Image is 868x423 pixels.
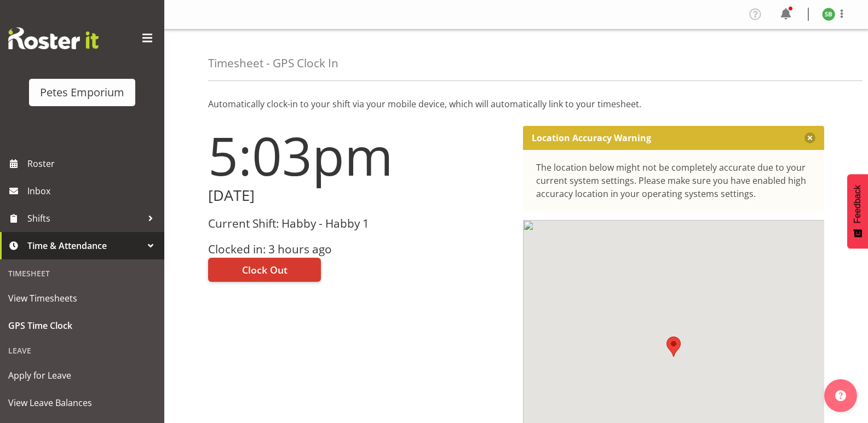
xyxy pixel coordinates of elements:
a: View Leave Balances [3,389,162,416]
a: Apply for Leave [3,362,162,389]
h4: Timesheet - GPS Clock In [208,57,338,69]
div: The location below might not be completely accurate due to your current system settings. Please m... [536,161,812,200]
button: Feedback - Show survey [847,174,868,248]
button: Clock Out [208,258,321,282]
span: GPS Time Clock [8,317,156,334]
div: Petes Emporium [40,84,124,101]
img: help-xxl-2.png [835,390,846,401]
h3: Clocked in: 3 hours ago [208,243,510,256]
a: GPS Time Clock [3,312,162,339]
h1: 5:03pm [208,126,510,185]
span: Inbox [27,183,159,199]
a: View Timesheets [3,285,162,312]
span: Feedback [853,185,863,223]
h3: Current Shift: Habby - Habby 1 [208,217,510,230]
p: Location Accuracy Warning [532,132,651,143]
span: Clock Out [242,263,288,277]
p: Automatically clock-in to your shift via your mobile device, which will automatically link to you... [208,97,824,111]
span: Roster [27,155,159,172]
span: View Timesheets [8,290,156,306]
img: stephanie-burden9828.jpg [822,8,835,21]
span: View Leave Balances [8,395,156,411]
div: Timesheet [3,262,162,285]
button: Close message [804,132,815,143]
span: Apply for Leave [8,367,156,384]
div: Leave [3,339,162,362]
img: Rosterit website logo [8,27,99,49]
h2: [DATE] [208,187,510,204]
span: Shifts [27,210,142,227]
span: Time & Attendance [27,237,142,254]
